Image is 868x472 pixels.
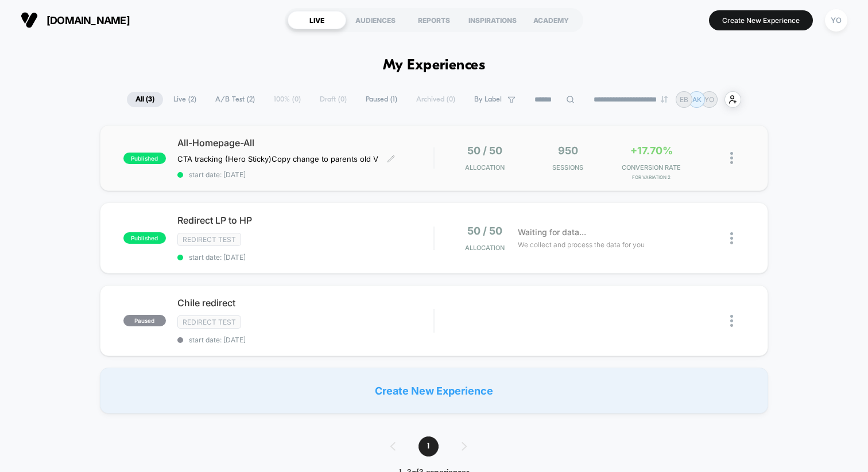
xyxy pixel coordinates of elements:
button: Create New Experience [709,10,813,30]
img: end [661,96,668,103]
p: AK [692,95,702,104]
span: Chile redirect [177,297,433,309]
img: close [730,152,733,164]
div: INSPIRATIONS [463,11,522,29]
div: YO [825,9,847,32]
h1: My Experiences [383,57,486,74]
span: All-Homepage-All [177,137,433,149]
span: published [123,153,166,164]
span: A/B Test ( 2 ) [207,92,263,107]
span: Paused ( 1 ) [357,92,406,107]
span: All ( 3 ) [127,92,163,107]
span: Redirect Test [177,315,241,329]
img: Visually logo [21,11,38,29]
span: Live ( 2 ) [165,92,205,107]
span: paused [123,315,166,326]
span: 50 / 50 [467,145,502,157]
span: start date: [DATE] [177,253,433,262]
span: published [123,232,166,244]
div: LIVE [288,11,346,29]
span: Allocation [465,244,505,252]
span: Waiting for data... [518,226,586,239]
span: By Label [474,95,502,104]
span: start date: [DATE] [177,170,433,179]
span: start date: [DATE] [177,336,433,344]
span: Redirect LP to HP [177,214,433,226]
button: YO [821,9,851,32]
div: ACADEMY [522,11,580,29]
span: 1 [418,436,439,457]
span: Redirect Test [177,233,241,246]
button: [DOMAIN_NAME] [17,11,133,29]
div: REPORTS [405,11,463,29]
span: CONVERSION RATE [613,163,690,171]
span: Sessions [529,163,607,171]
span: 50 / 50 [467,225,502,237]
span: Allocation [465,163,505,171]
img: close [730,232,733,244]
span: +17.70% [630,145,673,157]
div: Create New Experience [100,368,768,414]
p: YO [704,95,714,104]
span: [DOMAIN_NAME] [46,14,130,26]
span: for Variation 2 [613,174,690,180]
span: We collect and process the data for you [518,239,645,250]
span: 950 [558,145,578,157]
p: EB [680,95,688,104]
span: CTA tracking (Hero Sticky)Copy change to parents old V [177,154,378,163]
img: close [730,315,733,327]
div: AUDIENCES [346,11,405,29]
